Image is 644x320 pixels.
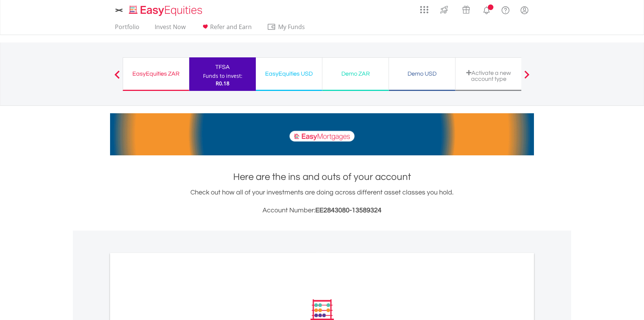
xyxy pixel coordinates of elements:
[110,205,534,216] h3: Account Number:
[198,23,255,35] a: Refer and Earn
[216,80,229,87] span: R0.18
[112,23,142,35] a: Portfolio
[203,72,242,80] div: Funds to invest:
[460,70,517,82] div: Activate a new account type
[126,2,205,17] a: Home page
[315,207,381,214] span: EE2843080-13589324
[438,4,450,16] img: thrive-v2.svg
[110,113,534,155] img: EasyMortage Promotion Banner
[128,4,205,17] img: EasyEquities_Logo.png
[210,23,252,31] span: Refer and Earn
[477,2,496,17] a: Notifications
[496,2,515,17] a: FAQ's and Support
[515,2,534,18] a: My Profile
[260,69,318,79] div: EasyEquities USD
[110,170,534,184] h1: Here are the ins and outs of your account
[194,62,251,72] div: TFSA
[455,2,477,16] a: Vouchers
[110,187,534,216] div: Check out how all of your investments are doing across different asset classes you hold.
[267,22,316,32] span: My Funds
[327,69,384,79] div: Demo ZAR
[393,69,451,79] div: Demo USD
[152,23,189,35] a: Invest Now
[460,4,472,16] img: vouchers-v2.svg
[420,6,428,14] img: grid-menu-icon.svg
[128,69,184,79] div: EasyEquities ZAR
[415,2,433,14] a: AppsGrid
